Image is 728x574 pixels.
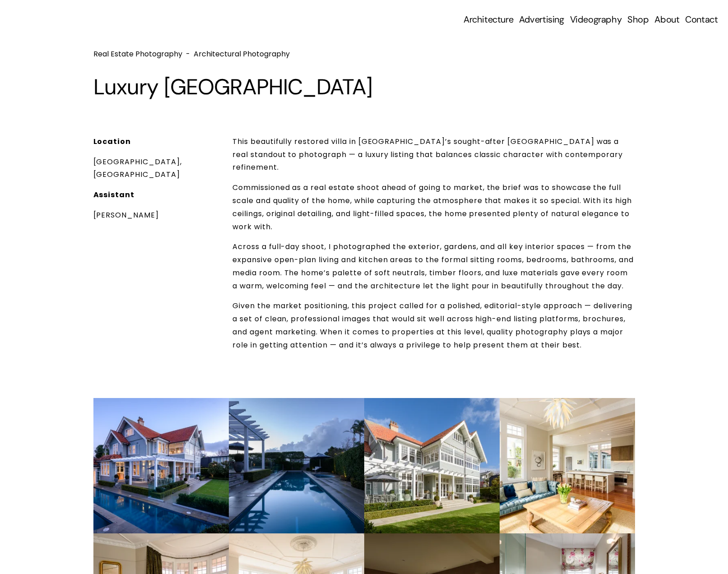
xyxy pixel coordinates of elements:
a: Architectural Photography [194,49,290,59]
p: This beautifully restored villa in [GEOGRAPHIC_DATA]’s sought-after [GEOGRAPHIC_DATA] was a real ... [232,135,635,174]
img: Sampford Cathie-8.jpg [330,398,533,533]
strong: Assistant [93,190,135,200]
span: Advertising [519,14,564,25]
a: Contact [685,13,718,26]
a: folder dropdown [464,13,513,26]
p: [PERSON_NAME] [93,209,218,222]
a: folder dropdown [519,13,564,26]
h1: Luxury [GEOGRAPHIC_DATA] [93,74,635,100]
p: Across a full-day shoot, I photographed the exterior, gardens, and all key interior spaces — from... [232,241,635,292]
img: Sampford Cathie Photo + Video [10,10,78,28]
p: Given the market positioning, this project called for a polished, editorial-style approach — deli... [232,300,635,352]
p: Commissioned as a real estate shoot ahead of going to market, the brief was to showcase the full ... [232,181,635,233]
img: Sampford Cathie-3.jpg [466,398,669,533]
a: Real Estate Photography [93,49,182,59]
strong: Location [93,136,131,147]
span: Architecture [464,14,513,25]
img: Sampford Cathie-2.jpg [195,398,398,533]
a: Shop [627,13,649,26]
a: Videography [570,13,622,26]
a: About [654,13,679,26]
p: [GEOGRAPHIC_DATA], [GEOGRAPHIC_DATA] [93,156,218,182]
img: Sampford Cathie-1.jpg [60,398,263,533]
